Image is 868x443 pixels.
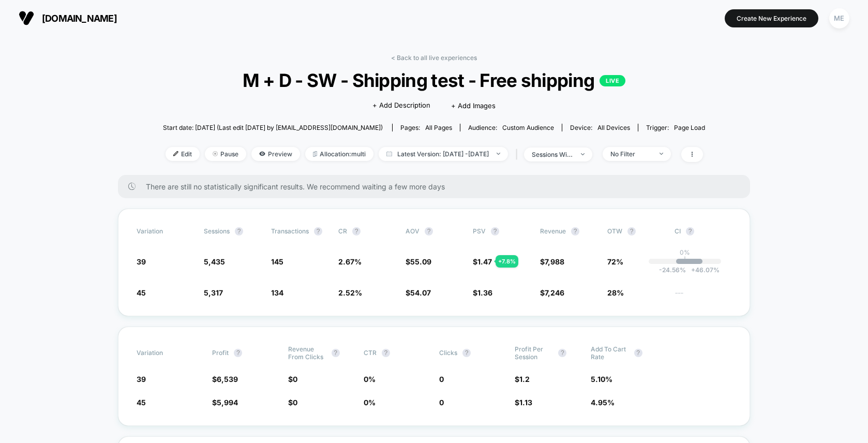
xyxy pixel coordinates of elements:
[204,288,223,297] span: 5,317
[515,398,532,407] span: $
[597,124,630,131] span: all devices
[675,227,731,235] span: CI
[473,227,486,235] span: PSV
[16,10,120,26] button: [DOMAIN_NAME]
[288,398,297,407] span: $
[204,257,225,266] span: 5,435
[660,153,663,155] img: end
[581,153,585,155] img: end
[163,124,383,131] span: Start date: [DATE] (Last edit [DATE] by [EMAIL_ADDRESS][DOMAIN_NAME])
[600,75,625,86] p: LIVE
[271,227,309,235] span: Transactions
[477,288,492,297] span: 1.36
[288,375,297,383] span: $
[545,288,564,297] span: 7,246
[372,100,430,111] span: + Add Description
[305,147,373,161] span: Allocation: multi
[173,151,178,156] img: edit
[515,375,530,383] span: $
[42,13,117,24] span: [DOMAIN_NAME]
[288,345,326,361] span: Revenue From Clicks
[204,227,230,235] span: Sessions
[646,124,705,131] div: Trigger:
[439,375,444,383] span: 0
[515,345,553,361] span: Profit Per Session
[338,227,347,235] span: CR
[829,8,849,28] div: ME
[686,227,694,235] button: ?
[675,290,731,298] span: ---
[410,288,431,297] span: 54.07
[364,375,376,383] span: 0 %
[205,147,246,161] span: Pause
[425,227,433,235] button: ?
[496,255,518,268] div: + 7.8 %
[410,257,431,266] span: 55.09
[439,398,444,407] span: 0
[213,151,218,156] img: end
[364,349,377,357] span: CTR
[462,349,471,357] button: ?
[540,227,566,235] span: Revenue
[826,8,852,29] button: ME
[293,398,297,407] span: 0
[137,288,146,297] span: 45
[271,257,283,266] span: 145
[166,147,200,161] span: Edit
[217,398,238,407] span: 5,994
[406,227,420,235] span: AOV
[627,227,636,235] button: ?
[234,349,242,357] button: ?
[674,124,705,131] span: Page Load
[293,375,297,383] span: 0
[540,257,564,266] span: $
[513,147,524,162] span: |
[352,227,361,235] button: ?
[558,349,566,357] button: ?
[477,257,492,266] span: 1.47
[338,288,362,297] span: 2.52 %
[519,398,532,407] span: 1.13
[684,256,686,264] p: |
[314,227,322,235] button: ?
[137,398,146,407] span: 45
[451,101,496,110] span: + Add Images
[680,248,690,256] p: 0%
[425,124,452,131] span: all pages
[610,150,652,158] div: No Filter
[190,69,678,91] span: M + D - SW - Shipping test - Free shipping
[400,124,452,131] div: Pages:
[313,151,317,157] img: rebalance
[607,288,624,297] span: 28%
[691,266,695,274] span: +
[473,257,492,266] span: $
[591,345,629,361] span: Add To Cart Rate
[468,124,554,131] div: Audience:
[146,182,729,191] span: There are still no statistically significant results. We recommend waiting a few more days
[634,349,642,357] button: ?
[235,227,243,235] button: ?
[137,257,146,266] span: 39
[406,257,431,266] span: $
[338,257,362,266] span: 2.67 %
[271,288,283,297] span: 134
[607,257,623,266] span: 72%
[502,124,554,131] span: Custom Audience
[137,227,193,235] span: Variation
[212,398,238,407] span: $
[497,153,500,155] img: end
[591,375,612,383] span: 5.10 %
[212,375,238,383] span: $
[379,147,508,161] span: Latest Version: [DATE] - [DATE]
[391,54,477,62] a: < Back to all live experiences
[332,349,340,357] button: ?
[364,398,376,407] span: 0 %
[545,257,564,266] span: 7,988
[19,10,34,26] img: Visually logo
[251,147,300,161] span: Preview
[473,288,492,297] span: $
[607,227,664,235] span: OTW
[406,288,431,297] span: $
[137,375,146,383] span: 39
[571,227,579,235] button: ?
